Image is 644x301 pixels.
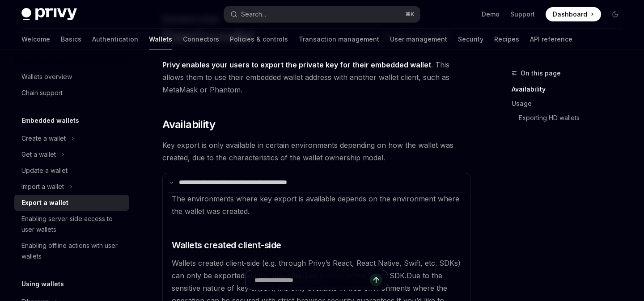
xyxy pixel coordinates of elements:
[21,133,66,144] div: Create a wallet
[21,29,50,50] a: Welcome
[21,88,63,98] div: Chain support
[172,239,281,251] span: Wallets created client-side
[510,10,535,19] a: Support
[390,29,447,50] a: User management
[21,279,64,289] h5: Using wallets
[14,211,129,238] a: Enabling server-side access to user wallets
[530,29,572,50] a: API reference
[162,117,215,132] span: Availability
[14,163,129,179] a: Update a wallet
[553,10,587,19] span: Dashboard
[149,29,172,50] a: Wallets
[512,96,630,111] a: Usage
[299,29,379,50] a: Transaction management
[92,29,138,50] a: Authentication
[21,165,68,176] div: Update a wallet
[21,149,56,160] div: Get a wallet
[14,195,129,211] a: Export a wallet
[14,179,129,195] button: Import a wallet
[172,194,459,216] span: The environments where key export is available depends on the environment where the wallet was cr...
[21,115,79,126] h5: Embedded wallets
[172,259,461,280] span: Wallets created client-side (e.g. through Privy’s React, React Native, Swift, etc. SDKs) can only...
[21,71,72,82] div: Wallets overview
[61,29,81,50] a: Basics
[512,82,630,96] a: Availability
[14,69,129,85] a: Wallets overview
[14,85,129,101] a: Chain support
[21,181,64,192] div: Import a wallet
[162,59,470,96] span: . This allows them to use their embedded wallet address with another wallet client, such as MetaM...
[21,8,77,21] img: dark logo
[224,6,419,22] button: Search...⌘K
[162,60,431,69] strong: Privy enables your users to export the private key for their embedded wallet
[608,7,623,21] button: Toggle dark mode
[162,139,470,164] span: Key export is only available in certain environments depending on how the wallet was created, due...
[370,274,382,286] button: Send message
[482,10,500,19] a: Demo
[21,240,123,262] div: Enabling offline actions with user wallets
[254,270,370,290] input: Ask a question...
[241,9,266,20] div: Search...
[14,238,129,264] a: Enabling offline actions with user wallets
[21,213,123,235] div: Enabling server-side access to user wallets
[14,130,129,146] button: Create a wallet
[230,29,288,50] a: Policies & controls
[512,111,630,125] a: Exporting HD wallets
[546,7,601,21] a: Dashboard
[405,11,415,18] span: ⌘ K
[183,29,219,50] a: Connectors
[521,68,561,79] span: On this page
[21,197,68,208] div: Export a wallet
[458,29,483,50] a: Security
[494,29,519,50] a: Recipes
[14,146,129,163] button: Get a wallet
